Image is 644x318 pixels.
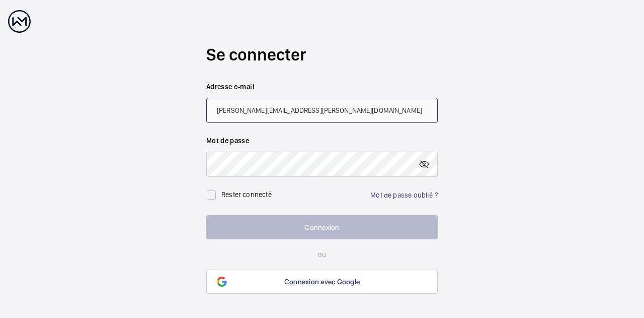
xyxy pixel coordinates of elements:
[221,190,272,199] label: Rester connecté
[206,82,438,92] label: Adresse e-mail
[370,191,438,199] a: Mot de passe oublié ?
[206,98,438,123] input: Votre adresse e-mail
[206,249,438,260] p: ou
[284,278,360,286] span: Connexion avec Google
[206,43,438,67] h2: Se connecter
[206,136,438,146] label: Mot de passe
[206,215,438,239] button: Connexion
